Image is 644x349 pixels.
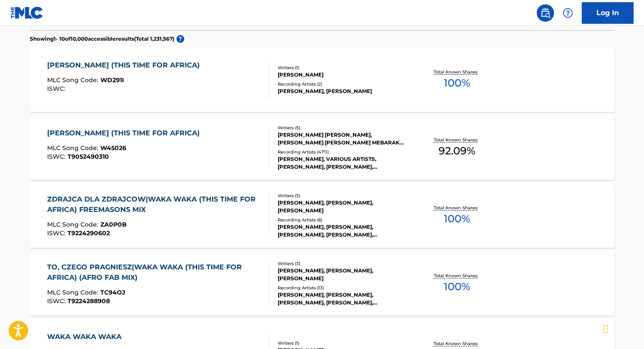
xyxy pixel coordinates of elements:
div: Drag [603,316,609,342]
div: [PERSON_NAME], [PERSON_NAME], [PERSON_NAME] [278,267,408,282]
span: 92.09 % [439,143,475,159]
div: [PERSON_NAME] (THIS TIME FOR AFRICA) [47,60,204,70]
p: Total Known Shares: [434,69,480,75]
a: [PERSON_NAME] (THIS TIME FOR AFRICA)MLC Song Code:W45026ISWC:T9052490310Writers (5)[PERSON_NAME] ... [30,115,615,180]
div: Help [559,4,577,22]
span: 100 % [444,75,470,91]
span: ISWC : [47,85,67,93]
div: [PERSON_NAME], VARIOUS ARTISTS, [PERSON_NAME], [PERSON_NAME], [PERSON_NAME], [PERSON_NAME], PARTY... [278,155,408,171]
div: Writers ( 1 ) [278,340,408,346]
div: Writers ( 5 ) [278,125,408,131]
span: MLC Song Code : [47,144,100,152]
p: Total Known Shares: [434,340,480,347]
div: WAKA WAKA WAKA [47,332,127,342]
img: search [540,8,551,18]
span: T9224290602 [67,229,110,237]
a: Log In [582,2,634,24]
a: ZDRAJCA DLA ZDRAJCOW|WAKA WAKA (THIS TIME FOR AFRICA) FREEMASONS MIXMLC Song Code:ZA0P0BISWC:T922... [30,183,615,248]
span: ISWC : [47,297,67,305]
span: ? [176,35,184,43]
span: ZA0P0B [100,221,127,228]
span: 100 % [444,279,470,295]
span: T9224288908 [67,297,110,305]
div: ZDRAJCA DLA ZDRAJCOW|WAKA WAKA (THIS TIME FOR AFRICA) FREEMASONS MIX [47,194,262,215]
div: Recording Artists ( 13 ) [278,285,408,291]
a: [PERSON_NAME] (THIS TIME FOR AFRICA)MLC Song Code:WD291IISWC:Writers (1)[PERSON_NAME]Recording Ar... [30,47,615,112]
p: Total Known Shares: [434,272,480,279]
span: 100 % [444,211,470,227]
div: Recording Artists ( 4711 ) [278,149,408,155]
div: [PERSON_NAME], [PERSON_NAME], [PERSON_NAME], [PERSON_NAME], [PERSON_NAME] [278,291,408,307]
img: help [563,8,573,18]
div: [PERSON_NAME], [PERSON_NAME], [PERSON_NAME] [278,199,408,215]
iframe: Chat Widget [601,307,644,349]
span: WD291I [100,76,124,84]
span: ISWC : [47,153,67,160]
div: [PERSON_NAME] [PERSON_NAME], [PERSON_NAME] [PERSON_NAME] MEBARAK [PERSON_NAME] DOO [PERSON_NAME],... [278,131,408,147]
p: Showing 1 - 10 of 10,000 accessible results (Total 1,231,567 ) [30,35,174,43]
a: Public Search [537,4,554,22]
div: [PERSON_NAME] [278,71,408,79]
span: MLC Song Code : [47,288,100,296]
span: ISWC : [47,229,67,237]
div: Writers ( 3 ) [278,192,408,199]
p: Total Known Shares: [434,205,480,211]
span: TC94OJ [100,288,125,296]
span: T9052490310 [67,153,109,160]
span: MLC Song Code : [47,221,100,228]
p: Total Known Shares: [434,137,480,143]
span: W45026 [100,144,126,152]
div: Writers ( 3 ) [278,260,408,267]
div: Recording Artists ( 2 ) [278,81,408,87]
div: [PERSON_NAME] (THIS TIME FOR AFRICA) [47,128,204,138]
div: [PERSON_NAME], [PERSON_NAME], [PERSON_NAME], [PERSON_NAME], [PERSON_NAME] [278,223,408,239]
a: TO, CZEGO PRAGNIESZ|WAKA WAKA (THIS TIME FOR AFRICA) (AFRO FAB MIX)MLC Song Code:TC94OJISWC:T9224... [30,251,615,316]
div: Writers ( 1 ) [278,64,408,71]
div: TO, CZEGO PRAGNIESZ|WAKA WAKA (THIS TIME FOR AFRICA) (AFRO FAB MIX) [47,262,262,283]
div: Recording Artists ( 6 ) [278,217,408,223]
img: MLC Logo [10,6,44,19]
span: MLC Song Code : [47,76,100,84]
div: [PERSON_NAME], [PERSON_NAME] [278,87,408,95]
